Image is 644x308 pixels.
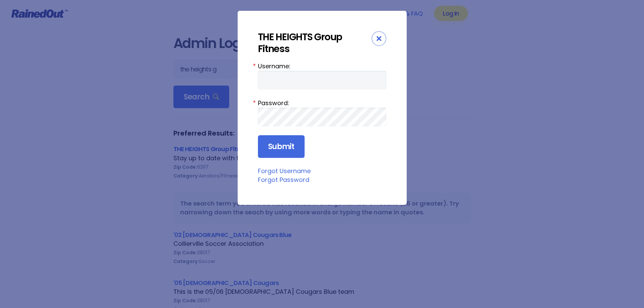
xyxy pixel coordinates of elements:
a: Forgot Username [258,167,311,175]
input: Submit [258,135,305,158]
label: Username: [258,62,386,71]
div: Close [372,31,386,46]
div: THE HEIGHTS Group Fitness [258,31,372,55]
a: Forgot Password [258,175,309,184]
label: Password: [258,98,386,108]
